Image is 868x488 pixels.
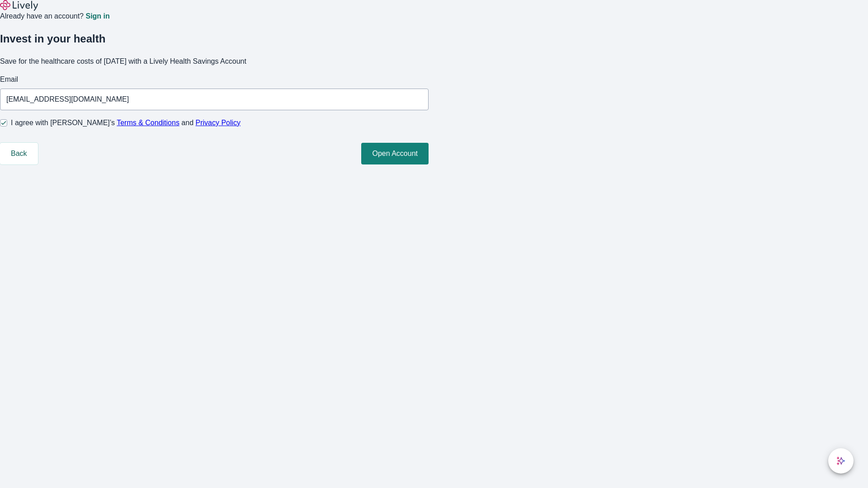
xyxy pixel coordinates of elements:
a: Terms & Conditions [117,119,179,127]
svg: Lively AI Assistant [836,456,845,465]
a: Sign in [85,13,109,20]
button: chat [828,448,854,474]
span: I agree with [PERSON_NAME]’s and [11,117,241,128]
a: Privacy Policy [196,119,241,127]
button: Open Account [361,143,429,164]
